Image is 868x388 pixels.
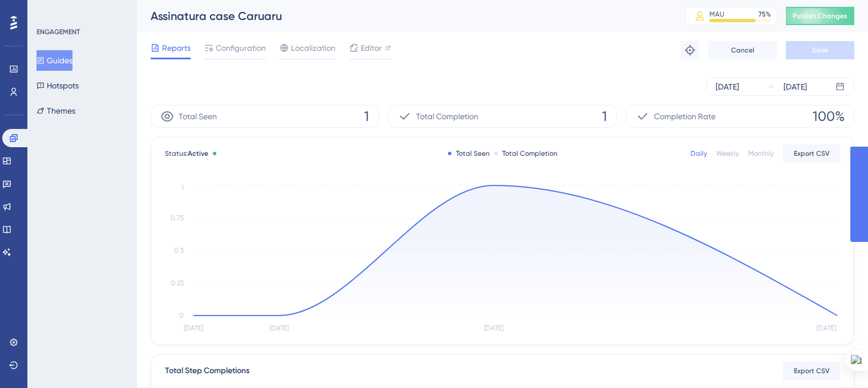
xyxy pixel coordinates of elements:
span: Editor [361,41,382,55]
div: MAU [709,10,724,19]
span: Save [812,46,828,55]
span: Publish Changes [793,11,847,21]
button: Guides [37,50,72,71]
div: Assinatura case Caruaru [151,8,657,24]
div: Monthly [748,149,774,158]
div: [DATE] [716,80,739,94]
span: Active [188,149,208,157]
tspan: 0.5 [174,246,184,254]
button: Publish Changes [786,7,854,25]
tspan: [DATE] [269,324,289,332]
button: Save [786,41,854,59]
span: Configuration [216,41,266,55]
tspan: 0.25 [171,279,184,287]
span: Status: [165,149,208,158]
div: [DATE] [784,80,807,94]
tspan: 0.75 [171,214,184,222]
span: Export CSV [794,149,830,158]
div: 75 % [758,10,771,19]
button: Export CSV [783,144,840,163]
div: ENGAGEMENT [37,27,80,37]
div: Total Seen [448,149,490,158]
tspan: [DATE] [184,324,203,332]
span: Total Seen [179,110,217,123]
tspan: [DATE] [817,324,836,332]
span: 1 [602,107,607,126]
div: Daily [691,149,707,158]
tspan: [DATE] [484,324,503,332]
span: Reports [162,41,191,55]
span: Export CSV [794,366,830,375]
div: Total Completion [494,149,558,158]
div: Total Step Completions [165,364,249,378]
button: Hotspots [37,75,79,96]
span: 100% [813,107,845,126]
button: Themes [37,100,75,121]
span: Localization [291,41,336,55]
tspan: 0 [179,312,184,320]
span: Total Completion [416,110,478,123]
button: Export CSV [783,362,840,380]
iframe: UserGuiding AI Assistant Launcher [820,343,854,377]
button: Cancel [708,41,777,59]
span: 1 [364,107,369,126]
span: Completion Rate [654,110,716,123]
tspan: 1 [181,184,184,192]
span: Cancel [731,46,754,55]
div: Weekly [716,149,739,158]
